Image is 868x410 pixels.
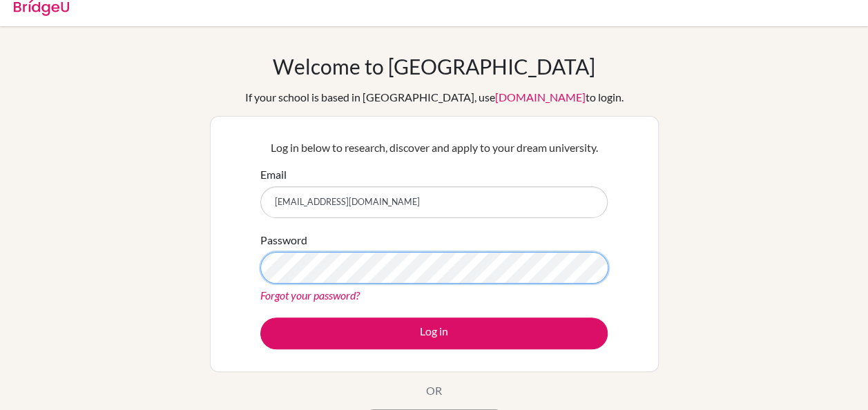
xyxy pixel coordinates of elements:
button: Log in [260,318,608,349]
h1: Welcome to [GEOGRAPHIC_DATA] [273,54,595,79]
label: Email [260,166,287,183]
label: Password [260,232,307,248]
a: Forgot your password? [260,289,360,302]
div: If your school is based in [GEOGRAPHIC_DATA], use to login. [245,89,624,106]
p: Log in below to research, discover and apply to your dream university. [260,139,608,156]
p: OR [426,382,442,399]
a: [DOMAIN_NAME] [495,90,586,104]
